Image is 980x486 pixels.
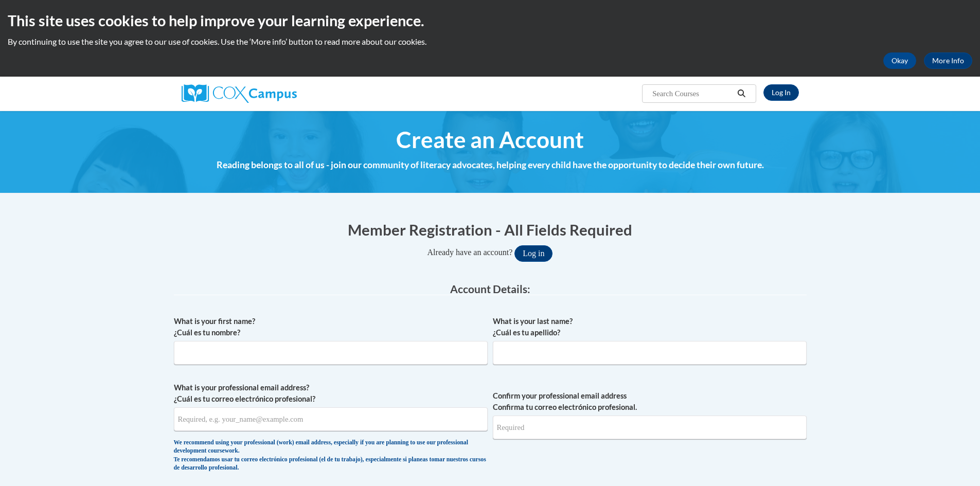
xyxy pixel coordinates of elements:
span: Already have an account? [427,248,513,257]
span: Create an Account [396,126,584,153]
input: Metadata input [493,341,807,365]
input: Metadata input [174,341,488,365]
h1: Member Registration - All Fields Required [174,219,807,240]
input: Required [493,416,807,439]
p: By continuing to use the site you agree to our use of cookies. Use the ‘More info’ button to read... [8,36,972,47]
h4: Reading belongs to all of us - join our community of literacy advocates, helping every child have... [174,158,807,172]
label: What is your professional email address? ¿Cuál es tu correo electrónico profesional? [174,382,488,405]
button: Search [734,87,749,100]
label: Confirm your professional email address Confirma tu correo electrónico profesional. [493,390,807,413]
img: Cox Campus [182,84,297,103]
h2: This site uses cookies to help improve your learning experience. [8,10,972,31]
div: We recommend using your professional (work) email address, especially if you are planning to use ... [174,439,488,473]
a: Log In [763,84,799,101]
button: Okay [883,52,916,69]
button: Log in [514,245,553,262]
input: Search Courses [651,87,734,100]
span: Account Details: [450,282,530,295]
label: What is your last name? ¿Cuál es tu apellido? [493,316,807,338]
input: Metadata input [174,407,488,431]
a: More Info [924,52,972,69]
label: What is your first name? ¿Cuál es tu nombre? [174,316,488,338]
